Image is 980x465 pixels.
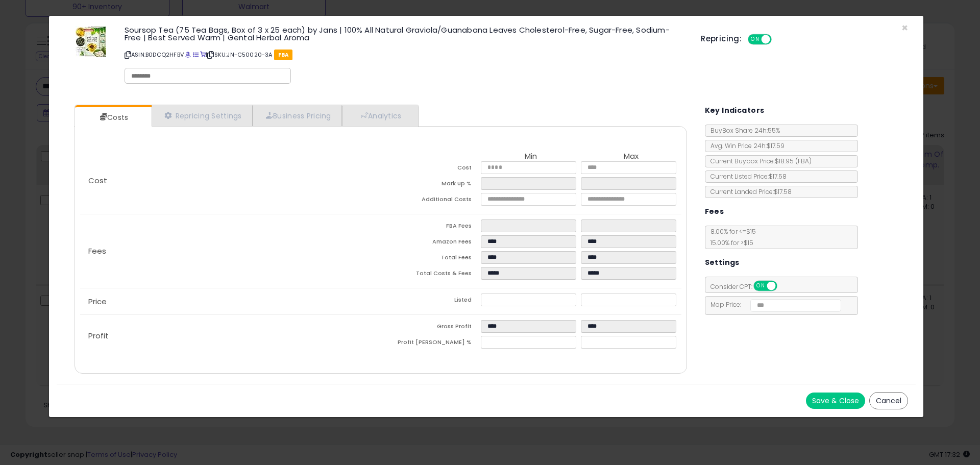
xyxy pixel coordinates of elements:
a: Repricing Settings [152,105,253,126]
span: Consider CPT: [705,282,791,291]
h5: Repricing: [701,35,742,43]
span: Current Listed Price: $17.58 [705,172,787,181]
td: Gross Profit [381,320,481,336]
th: Min [481,152,581,161]
h5: Settings [705,256,740,269]
span: Current Buybox Price: [705,157,812,165]
td: Amazon Fees [381,235,481,251]
p: Cost [80,177,381,185]
img: 51FCQae8AbL._SL60_.jpg [76,26,106,57]
span: Map Price: [705,300,842,309]
button: Save & Close [806,393,865,409]
a: Your listing only [200,51,206,59]
span: ON [754,282,767,290]
a: BuyBox page [185,51,191,59]
a: Business Pricing [253,105,342,126]
span: 15.00 % for > $15 [705,238,753,247]
p: ASIN: B0DCQ2HFBV | SKU: JN-C50020-3A [125,46,685,63]
td: Total Costs & Fees [381,267,481,283]
span: OFF [775,282,792,290]
span: × [901,20,908,35]
a: Analytics [342,105,418,126]
p: Price [80,298,381,306]
a: Costs [75,107,151,128]
td: Cost [381,161,481,177]
h3: Soursop Tea (75 Tea Bags, Box of 3 x 25 each) by Jans | 100% All Natural Graviola/Guanabana Leave... [125,26,685,41]
td: Additional Costs [381,193,481,209]
span: 8.00 % for <= $15 [705,227,756,247]
button: Cancel [869,392,908,409]
span: ( FBA ) [795,157,812,165]
th: Max [581,152,681,161]
span: Avg. Win Price 24h: $17.59 [705,141,785,150]
td: Mark up % [381,177,481,193]
td: FBA Fees [381,219,481,235]
a: All offer listings [193,51,199,59]
p: Fees [80,247,381,255]
span: BuyBox Share 24h: 55% [705,126,780,135]
span: OFF [770,35,787,44]
td: Profit [PERSON_NAME] % [381,336,481,352]
span: FBA [274,50,293,60]
h5: Key Indicators [705,104,765,117]
p: Profit [80,332,381,340]
span: ON [749,35,762,44]
td: Listed [381,293,481,309]
h5: Fees [705,205,724,218]
span: $18.95 [775,157,812,165]
td: Total Fees [381,251,481,267]
span: Current Landed Price: $17.58 [705,187,792,196]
